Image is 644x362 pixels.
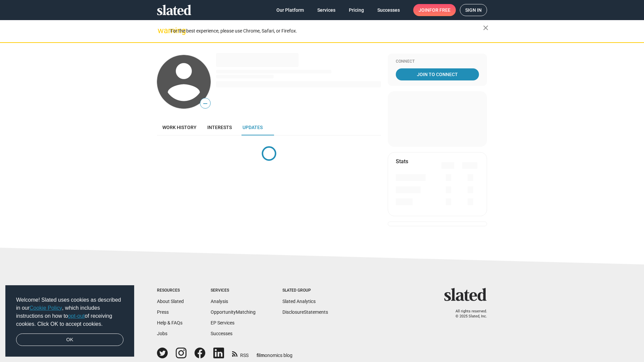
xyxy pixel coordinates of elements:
a: Joinfor free [413,4,456,16]
span: Welcome! Slated uses cookies as described in our , which includes instructions on how to of recei... [16,296,123,328]
span: Updates [243,125,263,130]
a: Our Platform [271,4,309,16]
div: For the best experience, please use Chrome, Safari, or Firefox. [170,26,483,36]
span: Interests [207,125,232,130]
div: Services [211,288,256,293]
span: Services [317,4,335,16]
a: Work history [157,119,202,135]
span: Join To Connect [397,68,478,80]
div: cookieconsent [5,285,134,357]
a: Join To Connect [396,68,479,80]
a: Press [157,309,169,315]
a: Successes [372,4,405,16]
a: filmonomics blog [257,347,292,359]
a: Slated Analytics [282,299,316,304]
span: Successes [377,4,400,16]
a: DisclosureStatements [282,309,328,315]
a: Interests [202,119,237,135]
span: Pricing [349,4,364,16]
a: About Slated [157,299,184,304]
a: Cookie Policy [30,305,62,311]
span: — [200,99,210,108]
div: Slated Group [282,288,328,293]
a: Jobs [157,331,167,336]
span: for free [429,4,450,16]
a: RSS [232,348,249,359]
a: Sign in [460,4,487,16]
a: Updates [237,119,268,135]
span: Work history [162,125,197,130]
a: opt-out [68,313,85,319]
span: Join [419,4,450,16]
a: Successes [211,331,232,336]
div: Connect [396,59,479,64]
a: Services [312,4,341,16]
p: All rights reserved. © 2025 Slated, Inc. [448,309,487,319]
a: Help & FAQs [157,320,182,325]
span: Sign in [465,4,482,16]
a: EP Services [211,320,234,325]
span: Our Platform [276,4,304,16]
span: film [257,353,265,358]
a: OpportunityMatching [211,309,256,315]
mat-icon: close [482,24,490,32]
mat-card-title: Stats [396,158,408,165]
div: Resources [157,288,184,293]
a: dismiss cookie message [16,334,123,346]
a: Analysis [211,299,228,304]
mat-icon: warning [158,26,166,35]
a: Pricing [343,4,369,16]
